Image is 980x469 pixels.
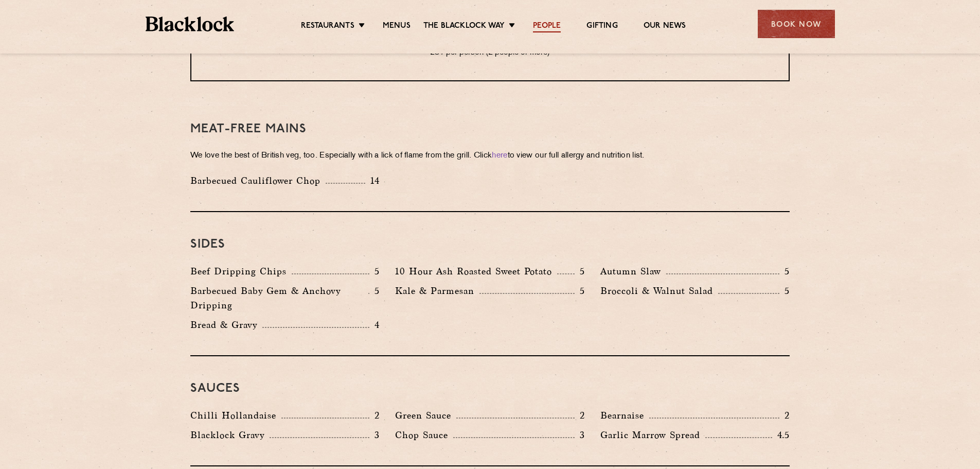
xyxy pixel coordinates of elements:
p: 5 [779,265,790,278]
p: Barbecued Cauliflower Chop [190,173,326,188]
p: 2 [575,409,585,422]
p: Bread & Gravy [190,318,262,332]
p: 2 [779,409,790,422]
p: 3 [575,428,585,442]
p: Kale & Parmesan [395,284,479,298]
div: Book Now [758,10,835,38]
p: Chilli Hollandaise [190,408,281,423]
h3: Meat-Free mains [190,123,790,136]
a: Gifting [586,21,617,32]
p: 4 [369,318,380,332]
p: Blacklock Gravy [190,428,270,442]
p: Chop Sauce [395,428,453,442]
p: Green Sauce [395,408,456,423]
p: Broccoli & Walnut Salad [600,284,718,298]
p: 5 [779,284,790,298]
p: 5 [575,265,585,278]
p: Garlic Marrow Spread [600,428,705,442]
p: We love the best of British veg, too. Especially with a lick of flame from the grill. Click to vi... [190,149,790,163]
p: 5 [369,265,380,278]
p: 10 Hour Ash Roasted Sweet Potato [395,264,557,279]
p: 14 [365,174,380,187]
h3: Sides [190,238,790,251]
p: Bearnaise [600,408,649,423]
p: 5 [369,284,380,298]
img: BL_Textured_Logo-footer-cropped.svg [146,16,235,31]
a: here [492,152,507,160]
p: Autumn Slaw [600,264,666,279]
a: Restaurants [301,21,354,32]
p: 3 [369,428,380,442]
h3: Sauces [190,382,790,395]
a: Menus [383,21,411,32]
p: Beef Dripping Chips [190,264,292,279]
a: People [533,21,561,32]
a: Our News [644,21,686,32]
p: Barbecued Baby Gem & Anchovy Dripping [190,284,368,312]
p: 2 [369,409,380,422]
p: 4.5 [772,428,790,442]
p: 5 [575,284,585,298]
a: The Blacklock Way [423,21,505,32]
